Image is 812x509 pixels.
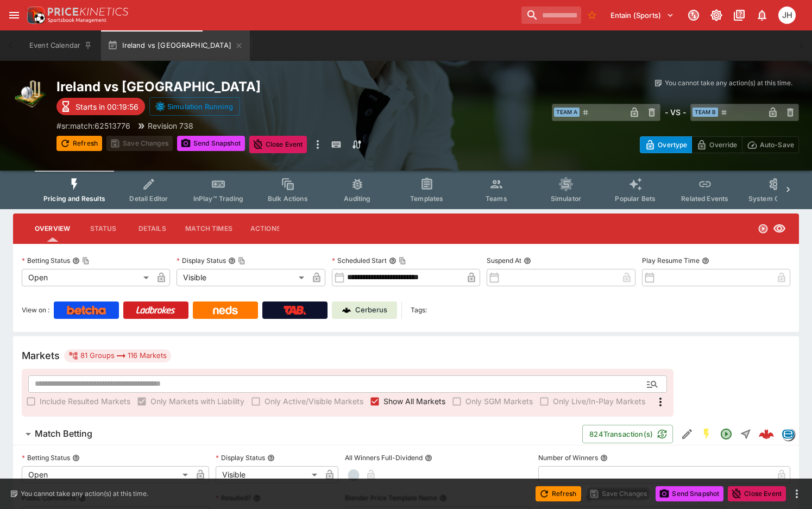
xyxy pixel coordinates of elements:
button: Edit Detail [677,424,697,444]
p: Display Status [177,256,226,265]
span: Templates [410,194,443,203]
button: Open [643,374,662,394]
img: Neds [213,306,237,315]
button: Send Snapshot [177,136,245,151]
button: Display StatusCopy To Clipboard [228,257,236,265]
p: You cannot take any action(s) at this time. [665,78,792,88]
svg: Visible [773,222,786,235]
div: Open [22,466,192,483]
img: Ladbrokes [136,306,175,315]
p: Overtype [658,139,687,150]
button: Select Tenant [604,7,681,24]
svg: Open [720,428,733,441]
button: Copy To Clipboard [238,257,246,265]
img: Cerberus [342,306,351,315]
span: Include Resulted Markets [40,395,130,407]
p: Override [709,139,737,150]
button: Copy To Clipboard [399,257,406,265]
button: Close Event [728,486,786,501]
p: Play Resume Time [642,256,700,265]
span: Teams [486,194,507,203]
div: betradar [782,428,795,441]
button: 824Transaction(s) [582,425,673,443]
p: Starts in 00:19:56 [75,101,139,112]
button: more [311,136,324,153]
p: Cerberus [355,305,387,316]
span: Only Markets with Liability [150,395,244,407]
span: Team A [554,108,580,117]
button: Details [128,216,177,242]
div: Start From [640,136,799,153]
span: Auditing [344,194,370,203]
p: Number of Winners [538,453,598,462]
a: Cerberus [332,301,397,319]
span: Only Live/In-Play Markets [553,395,645,407]
p: Suspend At [487,256,521,265]
button: Send Snapshot [656,486,723,501]
div: 81 Groups 116 Markets [68,349,167,362]
span: InPlay™ Trading [193,194,243,203]
button: Event Calendar [23,30,99,61]
span: Show All Markets [383,395,445,407]
p: Betting Status [22,453,70,462]
button: Display Status [267,454,275,462]
button: Match Times [177,216,241,242]
button: No Bookmarks [583,7,601,24]
label: View on : [22,301,49,319]
p: Display Status [216,453,265,462]
button: Override [691,136,742,153]
button: Scheduled StartCopy To Clipboard [389,257,396,265]
span: Detail Editor [129,194,168,203]
span: Related Events [681,194,728,203]
a: f058f2f7-6fd6-47f7-a3a0-57fdb8f6249e [756,423,777,445]
button: Toggle light/dark mode [707,5,726,25]
img: logo-cerberus--red.svg [759,426,774,442]
span: Team B [693,108,718,117]
input: search [521,7,581,24]
p: Auto-Save [760,139,794,150]
div: Visible [177,269,307,286]
h6: - VS - [665,106,686,118]
p: Copy To Clipboard [56,120,130,131]
button: Close Event [249,136,307,153]
p: Betting Status [22,256,70,265]
svg: Open [758,223,769,234]
button: Betting StatusCopy To Clipboard [72,257,80,265]
div: f058f2f7-6fd6-47f7-a3a0-57fdb8f6249e [759,426,774,442]
button: Suspend At [524,257,531,265]
button: Open [716,424,736,444]
div: Open [22,269,153,286]
button: Auto-Save [742,136,799,153]
h6: Match Betting [35,428,92,439]
button: Match Betting [13,423,582,445]
button: Documentation [729,5,749,25]
button: Refresh [56,136,102,151]
span: Simulator [551,194,581,203]
button: SGM Enabled [697,424,716,444]
button: Status [79,216,128,242]
img: PriceKinetics Logo [24,4,46,26]
p: Scheduled Start [332,256,387,265]
div: Jordan Hughes [778,7,796,24]
img: cricket.png [13,78,48,113]
span: Pricing and Results [43,194,105,203]
button: Straight [736,424,756,444]
span: Only Active/Visible Markets [265,395,363,407]
button: Betting Status [72,454,80,462]
span: Only SGM Markets [465,395,533,407]
button: Refresh [536,486,581,501]
label: Tags: [411,301,427,319]
h5: Markets [22,349,60,362]
p: All Winners Full-Dividend [345,453,423,462]
span: Popular Bets [615,194,656,203]
span: System Controls [748,194,802,203]
button: Simulation Running [149,97,240,116]
button: open drawer [4,5,24,25]
img: PriceKinetics [48,8,128,16]
img: betradar [782,428,794,440]
button: All Winners Full-Dividend [425,454,432,462]
button: Overview [26,216,79,242]
svg: More [654,395,667,409]
button: Actions [241,216,290,242]
button: Play Resume Time [702,257,709,265]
